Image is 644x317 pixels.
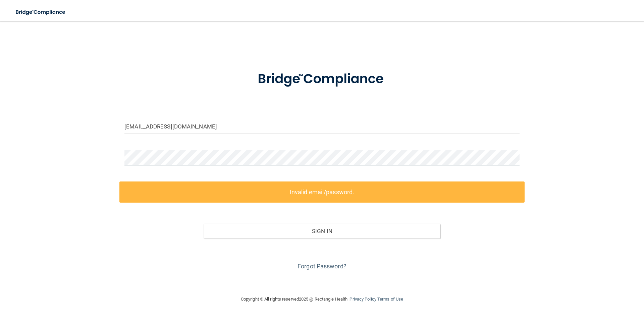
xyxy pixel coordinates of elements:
img: bridge_compliance_login_screen.278c3ca4.svg [244,62,400,97]
button: Sign In [204,224,441,239]
img: bridge_compliance_login_screen.278c3ca4.svg [10,5,72,19]
input: Email [124,119,520,134]
a: Privacy Policy [350,297,376,302]
label: Invalid email/password. [119,181,525,203]
div: Copyright © All rights reserved 2025 @ Rectangle Health | | [200,288,444,310]
a: Terms of Use [377,297,403,302]
a: Forgot Password? [298,263,346,270]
